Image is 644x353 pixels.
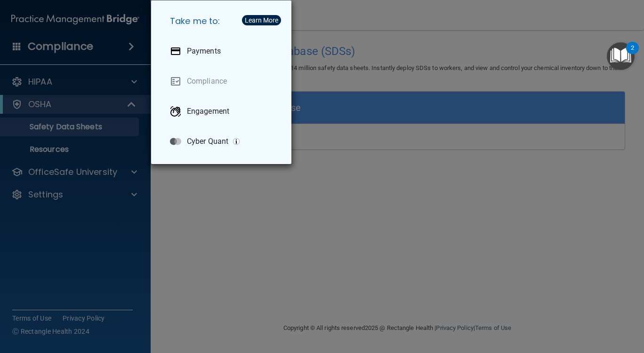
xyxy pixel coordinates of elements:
[242,15,281,25] button: Learn More
[162,128,284,155] a: Cyber Quant
[631,48,634,60] div: 2
[162,8,284,34] h5: Take me to:
[187,137,228,146] p: Cyber Quant
[162,98,284,125] a: Engagement
[245,17,278,24] div: Learn More
[187,107,229,116] p: Engagement
[187,47,221,56] p: Payments
[607,42,635,70] button: Open Resource Center, 2 new notifications
[162,38,284,64] a: Payments
[162,68,284,94] a: Compliance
